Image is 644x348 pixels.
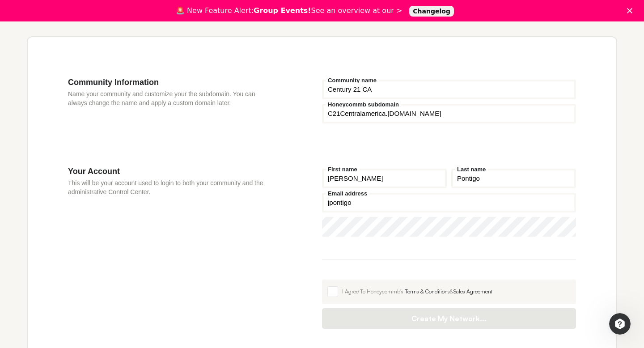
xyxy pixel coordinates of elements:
[627,8,636,13] div: Close
[68,77,268,87] h3: Community Information
[609,313,631,335] iframe: Intercom live chat
[322,193,576,212] input: Email address
[326,102,401,107] label: Honeycommb subdomain
[68,166,268,176] h3: Your Account
[68,178,268,196] p: This will be your account used to login to both your community and the administrative Control Cen...
[326,77,379,83] label: Community name
[176,6,402,15] div: 🚨 New Feature Alert: See an overview at our >
[322,169,447,188] input: First name
[322,80,576,99] input: Community name
[322,308,576,329] button: Create My Network...
[453,288,492,295] a: Sales Agreement
[326,191,369,196] label: Email address
[455,166,488,172] label: Last name
[451,169,576,188] input: Last name
[68,89,268,107] p: Name your community and customize your the subdomain. You can always change the name and apply a ...
[409,6,454,17] a: Changelog
[405,288,450,295] a: Terms & Conditions
[254,6,311,15] b: Group Events!
[331,314,567,323] span: Create My Network...
[322,104,576,123] input: your-subdomain.honeycommb.com
[326,166,360,172] label: First name
[342,288,571,296] div: I Agree To Honeycommb's &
